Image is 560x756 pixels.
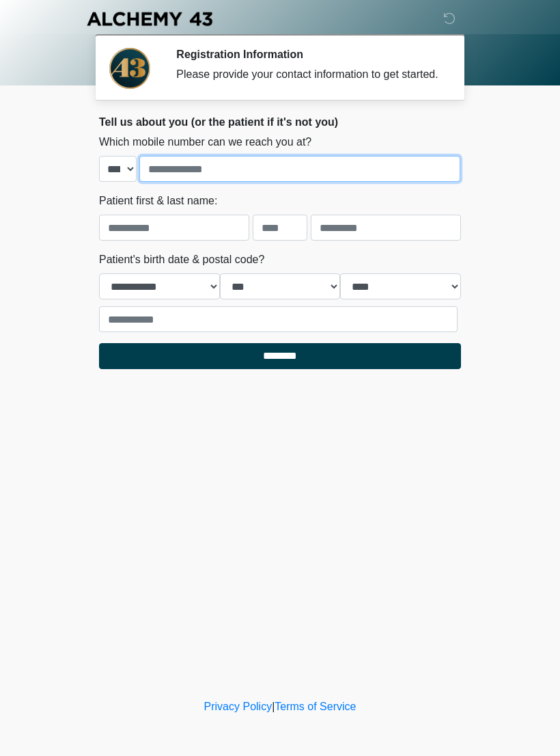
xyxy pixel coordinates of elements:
img: Alchemy 43 Logo [85,10,214,27]
label: Patient first & last name: [99,193,217,209]
img: Agent Avatar [109,48,150,89]
div: Please provide your contact information to get started. [176,66,440,83]
label: Which mobile number can we reach you at? [99,134,311,150]
h2: Tell us about you (or the patient if it's not you) [99,116,461,129]
a: Terms of Service [275,701,356,712]
h2: Registration Information [176,48,440,61]
a: | [272,701,275,712]
label: Patient's birth date & postal code? [99,252,264,268]
a: Privacy Policy [204,701,272,712]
